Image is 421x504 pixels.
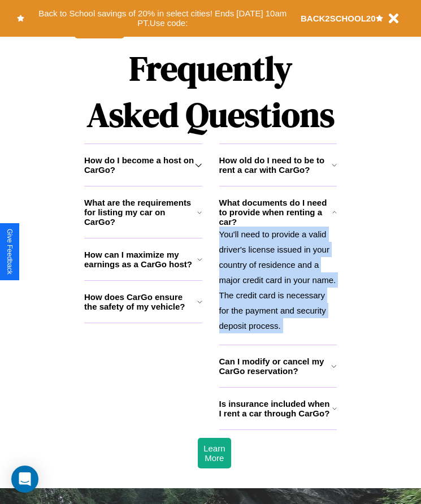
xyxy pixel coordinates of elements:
h3: Can I modify or cancel my CarGo reservation? [219,357,332,376]
h3: Is insurance included when I rent a car through CarGo? [219,399,332,418]
button: Learn More [198,438,231,468]
h3: What documents do I need to provide when renting a car? [219,198,333,227]
h3: How old do I need to be to rent a car with CarGo? [219,155,332,175]
h3: What are the requirements for listing my car on CarGo? [84,198,197,227]
p: You'll need to provide a valid driver's license issued in your country of residence and a major c... [219,227,337,333]
h3: How does CarGo ensure the safety of my vehicle? [84,292,197,311]
h3: How do I become a host on CarGo? [84,155,195,175]
button: Back to School savings of 20% in select cities! Ends [DATE] 10am PT.Use code: [24,6,301,31]
div: Open Intercom Messenger [11,466,38,493]
b: BACK2SCHOOL20 [301,14,376,23]
div: Give Feedback [6,229,14,275]
h1: Frequently Asked Questions [84,40,337,144]
h3: How can I maximize my earnings as a CarGo host? [84,250,197,269]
